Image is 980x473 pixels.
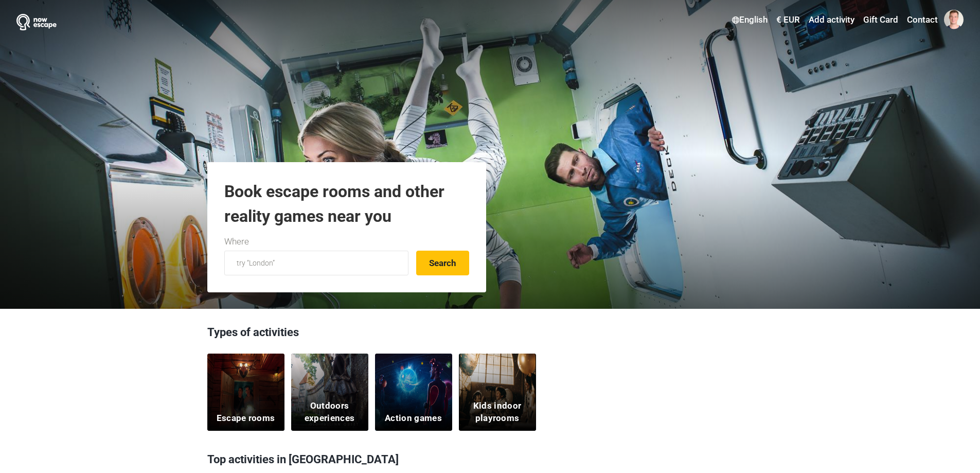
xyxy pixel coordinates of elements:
label: Where [224,235,249,249]
a: Add activity [806,11,857,29]
h3: Top activities in [GEOGRAPHIC_DATA] [207,446,773,473]
a: Escape rooms [207,354,284,431]
a: English [729,11,770,29]
a: Kids indoor playrooms [459,354,536,431]
a: Action games [375,354,452,431]
img: English [732,16,739,24]
a: Gift Card [861,11,901,29]
h3: Types of activities [207,324,773,346]
img: Nowescape logo [16,14,57,30]
a: € EUR [774,11,803,29]
a: Outdoors experiences [291,354,368,431]
a: Contact [904,11,940,29]
h5: Escape rooms [217,412,275,425]
h5: Action games [385,412,442,425]
button: Search [416,251,469,275]
h5: Kids indoor playrooms [465,400,529,425]
h1: Book escape rooms and other reality games near you [224,179,469,229]
h5: Outdoors experiences [297,400,362,425]
input: try “London” [224,251,408,275]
